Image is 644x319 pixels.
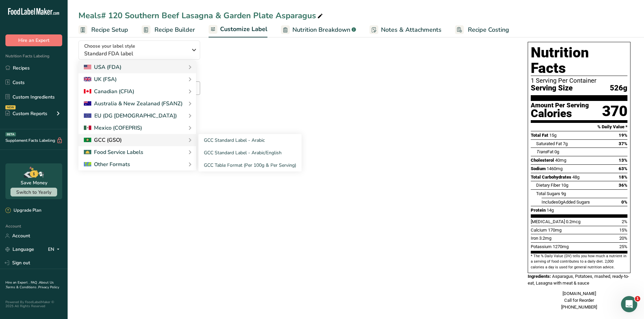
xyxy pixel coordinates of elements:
span: 37% [619,141,627,146]
span: 15% [619,228,627,233]
span: 0g [558,200,563,205]
span: Recipe Costing [468,25,509,34]
span: Switch to Yearly [16,189,51,195]
div: Custom Reports [5,110,47,117]
span: Sodium [531,166,546,171]
a: GCC Table Format (Per 100g & Per Serving) [198,159,302,171]
a: Recipe Costing [455,22,509,37]
span: 1270mg [553,244,569,249]
span: 14g [547,208,554,213]
div: BETA [5,132,16,136]
a: GCC Standard Label - Arabic/English [198,147,302,159]
span: 0g [554,149,559,154]
a: Recipe Setup [78,22,128,37]
a: Customize Label [209,22,267,38]
iframe: Intercom live chat [621,296,637,312]
a: Privacy Policy [38,285,59,290]
i: Trans [536,149,547,154]
span: 15g [549,133,556,138]
div: EN [48,245,62,254]
div: GCC (GSO) [84,136,122,144]
a: FAQ . [31,280,39,285]
span: 7g [563,141,568,146]
section: * The % Daily Value (DV) tells you how much a nutrient in a serving of food contributes to a dail... [531,254,627,270]
span: 1 [635,296,640,301]
span: 9g [561,191,566,196]
img: 2Q== [84,138,91,142]
div: [DOMAIN_NAME] Call for Reorder [PHONE_NUMBER] [528,290,630,310]
h1: Nutrition Facts [531,45,627,76]
span: 2% [622,219,627,224]
section: % Daily Value * [531,123,627,131]
span: 18% [619,175,627,180]
a: Language [5,243,34,255]
span: Recipe Builder [154,25,195,34]
a: About Us . [5,280,54,290]
span: Dietary Fiber [536,183,560,188]
span: 36% [619,183,627,188]
div: 370 [602,102,627,120]
div: Canadian (CFIA) [84,87,134,96]
a: GCC Standard Label - Arabic [198,134,302,147]
span: Cholesterol [531,158,554,163]
div: Powered By FoodLabelMaker © 2025 All Rights Reserved [5,300,62,308]
span: 48g [572,175,579,180]
div: EU (DG [DEMOGRAPHIC_DATA]) [84,112,177,120]
a: Terms & Conditions . [6,285,38,290]
div: Food Service Labels [84,148,143,156]
span: Fat [536,149,553,154]
span: Potassium [531,244,552,249]
div: Australia & New Zealanad (FSANZ) [84,100,183,108]
a: Hire an Expert . [5,280,29,285]
a: Nutrition Breakdown [281,22,356,37]
span: 25% [619,244,627,249]
span: Nutrition Breakdown [292,25,350,34]
span: 63% [619,166,627,171]
div: Meals# 120 Southern Beef Lasagna & Garden Plate Asparagus [78,9,324,22]
span: 20% [619,236,627,241]
div: Amount Per Serving [531,102,589,109]
span: 0.2mcg [566,219,580,224]
span: [MEDICAL_DATA] [531,219,565,224]
span: 170mg [548,228,562,233]
span: Protein [531,208,546,213]
span: 1460mg [547,166,563,171]
span: Ingredients: [528,274,551,279]
span: Saturated Fat [536,141,562,146]
div: USA (FDA) [84,63,121,71]
span: 526g [610,84,627,92]
span: 19% [619,133,627,138]
span: 13% [619,158,627,163]
div: Save Money [21,179,47,186]
span: Total Sugars [536,191,560,196]
span: Notes & Attachments [381,25,442,34]
span: Recipe Setup [91,25,128,34]
div: 1 Serving Per Container [531,77,627,84]
span: 3.2mg [539,236,551,241]
span: Serving Size [531,84,573,92]
span: 0% [621,200,627,205]
button: Switch to Yearly [10,188,57,196]
div: Other Formats [84,160,130,168]
span: Choose your label style [84,43,135,50]
span: Asparagus, Potatoes, mashed, ready-to-eat, Lasagna with meat & sauce [528,274,629,286]
div: Upgrade Plan [5,207,41,214]
div: Mexico (COFEPRIS) [84,124,142,132]
span: 40mg [555,158,566,163]
span: Iron [531,236,538,241]
div: Calories [531,109,589,118]
span: 10g [561,183,568,188]
span: Calcium [531,228,547,233]
span: Customize Label [220,25,267,34]
div: UK (FSA) [84,75,117,83]
span: Total Carbohydrates [531,175,571,180]
button: Hire an Expert [5,34,62,46]
button: Choose your label style Standard FDA label [78,41,200,60]
span: Standard FDA label [84,50,187,58]
a: Notes & Attachments [369,22,442,37]
span: Includes Added Sugars [542,200,590,205]
div: NEW [5,105,16,109]
a: Recipe Builder [142,22,195,37]
span: Total Fat [531,133,548,138]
